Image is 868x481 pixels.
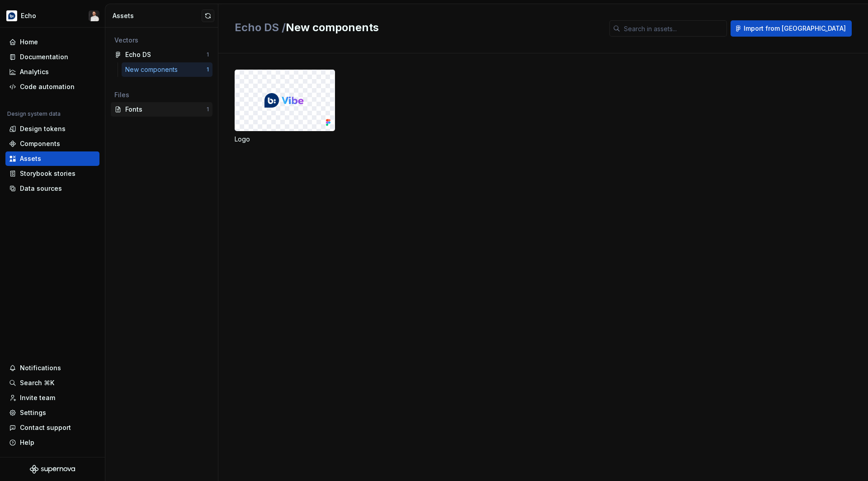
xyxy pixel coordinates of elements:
img: d177ba8e-e3fd-4a4c-acd4-2f63079db987.png [6,10,17,21]
div: Fonts [125,105,207,114]
button: Help [5,435,99,450]
button: Notifications [5,361,99,375]
div: Assets [20,154,41,163]
svg: Supernova Logo [30,465,75,474]
input: Search in assets... [620,20,727,37]
a: Design tokens [5,122,99,136]
a: Documentation [5,50,99,64]
button: EchoBen Alexander [2,6,103,25]
div: 1 [207,66,209,73]
div: Home [20,38,38,47]
button: Contact support [5,420,99,435]
a: Components [5,137,99,151]
a: Storybook stories [5,166,99,181]
div: New components [125,65,181,74]
span: Import from [GEOGRAPHIC_DATA] [744,24,846,33]
div: Documentation [20,52,68,61]
div: Invite team [20,393,55,402]
a: Invite team [5,391,99,405]
div: Design system data [7,110,61,118]
a: Analytics [5,65,99,79]
a: Home [5,35,99,49]
a: New components1 [122,62,212,77]
span: Echo DS / [235,21,286,34]
a: Assets [5,151,99,166]
div: Code automation [20,82,75,91]
div: Design tokens [20,124,66,133]
div: 1 [207,51,209,58]
div: Echo DS [125,50,151,59]
div: Search ⌘K [20,378,54,387]
div: Analytics [20,67,49,76]
div: 1 [207,106,209,113]
button: Import from [GEOGRAPHIC_DATA] [731,20,852,37]
div: Data sources [20,184,62,193]
div: Help [20,438,34,447]
div: Settings [20,408,46,417]
img: Ben Alexander [89,10,99,21]
button: Search ⌘K [5,376,99,390]
a: Fonts1 [111,102,212,117]
div: Contact support [20,423,71,432]
div: Storybook stories [20,169,75,178]
div: Assets [113,11,202,20]
a: Data sources [5,181,99,196]
h2: New components [235,20,599,35]
div: Notifications [20,363,61,373]
div: Files [114,90,209,99]
a: Settings [5,406,99,420]
div: Echo [21,11,36,20]
div: Components [20,139,60,148]
div: Vectors [114,36,209,45]
a: Echo DS1 [111,47,212,62]
a: Code automation [5,80,99,94]
div: Logo [235,135,335,144]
